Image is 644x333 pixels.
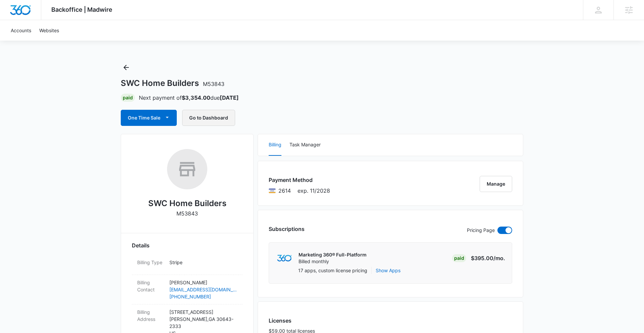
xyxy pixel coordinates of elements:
[480,176,512,192] button: Manage
[467,227,495,234] p: Pricing Page
[121,78,224,88] h1: SWC Home Builders
[493,255,505,261] span: /mo.
[51,6,112,13] span: Backoffice | Madwire
[376,267,400,274] button: Show Apps
[289,134,321,156] button: Task Manager
[169,293,237,300] a: [PHONE_NUMBER]
[299,258,367,265] p: Billed monthly
[298,187,330,195] span: exp. 11/2028
[182,110,235,126] button: Go to Dashboard
[121,94,135,102] div: Paid
[182,94,210,101] strong: $3,354.00
[132,255,243,275] div: Billing TypeStripe
[220,94,239,101] strong: [DATE]
[277,255,291,262] img: marketing360Logo
[203,81,224,87] span: M53843
[299,251,367,258] p: Marketing 360® Full-Platform
[169,279,237,286] p: [PERSON_NAME]
[176,209,198,218] p: M53843
[139,94,239,102] p: Next payment of due
[471,254,505,262] p: $395.00
[7,20,35,41] a: Accounts
[137,259,164,266] dt: Billing Type
[121,110,177,126] button: One Time Sale
[298,267,367,274] p: 17 apps, custom license pricing
[269,225,305,233] h3: Subscriptions
[137,279,164,293] dt: Billing Contact
[169,259,237,266] p: Stripe
[269,317,315,325] h3: Licenses
[452,254,466,262] div: Paid
[35,20,63,41] a: Websites
[278,187,291,195] span: Visa ending with
[169,286,237,293] a: [EMAIL_ADDRESS][DOMAIN_NAME]
[132,241,150,249] span: Details
[132,275,243,304] div: Billing Contact[PERSON_NAME][EMAIL_ADDRESS][DOMAIN_NAME][PHONE_NUMBER]
[121,62,131,73] button: Back
[269,176,330,184] h3: Payment Method
[269,134,281,156] button: Billing
[137,308,164,323] dt: Billing Address
[148,197,226,209] h2: SWC Home Builders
